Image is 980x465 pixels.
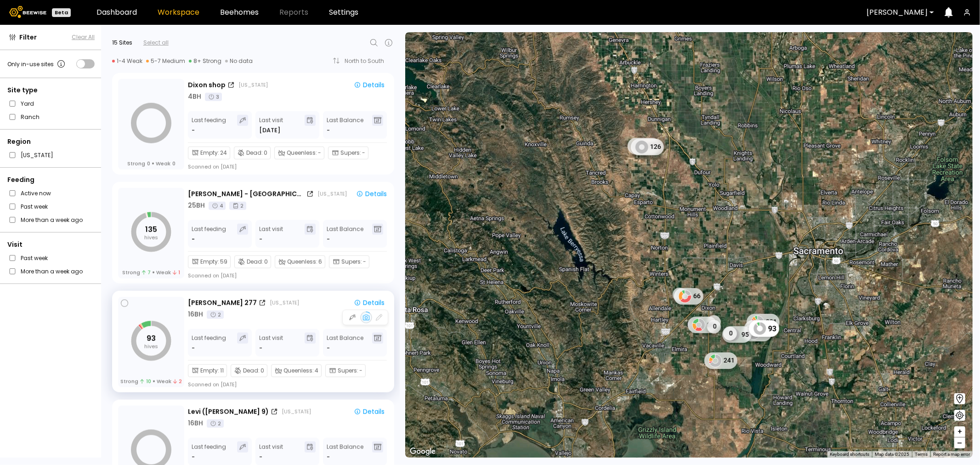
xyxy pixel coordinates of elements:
[723,327,737,340] div: 0
[145,224,157,235] tspan: 135
[21,188,51,198] label: Active now
[329,9,358,16] a: Settings
[327,442,363,462] div: Last Balance
[96,9,137,16] a: Dashboard
[287,258,317,266] span: Queenless :
[120,378,182,385] div: Strong Weak
[146,57,185,65] div: 5-7 Medium
[875,452,909,457] span: Map data ©2025
[192,344,196,353] div: -
[748,320,779,337] div: 93
[408,446,438,458] img: Google
[246,149,263,157] span: Dead :
[630,139,663,155] div: 126
[188,163,237,170] div: Scanned on [DATE]
[954,426,965,437] button: +
[259,115,283,135] div: Last visit
[192,333,226,353] div: Last feeding
[21,99,34,108] label: Yard
[192,126,196,135] div: -
[287,149,317,157] span: Queenless :
[205,93,222,101] div: 3
[243,367,260,375] span: Dead :
[188,419,203,428] div: 16 BH
[933,452,970,457] a: Report a map error
[188,407,269,417] div: Levi ([PERSON_NAME] 9)
[7,85,95,95] div: Site type
[188,189,305,199] div: [PERSON_NAME] - [GEOGRAPHIC_DATA]
[704,352,737,369] div: 241
[327,115,363,135] div: Last Balance
[192,442,226,462] div: Last feeding
[207,311,224,319] div: 2
[173,269,180,276] span: 1
[147,333,156,344] tspan: 93
[954,437,965,448] button: –
[21,112,40,122] label: Ranch
[112,57,142,65] div: 1-4 Weak
[144,343,158,350] tspan: hives
[21,267,83,276] label: More than a week ago
[7,137,95,147] div: Region
[188,310,203,319] div: 16 BH
[259,442,283,462] div: Last visit
[207,420,224,428] div: 2
[21,215,83,225] label: More than a week ago
[209,202,226,210] div: 4
[188,201,205,210] div: 25 BH
[143,39,169,47] div: Select all
[172,160,176,167] span: 0
[354,300,385,306] div: Details
[318,149,321,157] span: -
[188,272,237,279] div: Scanned on [DATE]
[354,82,385,88] div: Details
[188,92,201,102] div: 4 BH
[747,314,780,330] div: 221
[158,9,199,16] a: Workspace
[247,258,263,266] span: Dead :
[21,253,48,263] label: Past week
[345,58,391,64] div: North to South
[52,8,71,17] div: Beta
[192,235,196,244] div: -
[327,224,363,244] div: Last Balance
[338,367,358,375] span: Supers :
[192,115,226,135] div: Last feeding
[259,453,262,462] div: -
[327,126,330,135] span: -
[189,57,221,65] div: 8+ Strong
[707,320,720,334] div: 0
[341,258,362,266] span: Supers :
[72,33,95,41] button: Clear All
[282,408,311,415] div: [US_STATE]
[957,426,963,437] span: +
[142,269,151,276] span: 7
[362,149,365,157] span: -
[627,138,660,154] div: 125
[144,234,158,241] tspan: hives
[220,149,227,157] span: 24
[259,126,280,135] span: [DATE]
[327,333,363,353] div: Last Balance
[318,258,322,266] span: 6
[261,367,264,375] span: 0
[19,33,37,42] span: Filter
[350,79,388,91] button: Details
[192,224,226,244] div: Last feeding
[915,452,928,457] a: Terms (opens in new tab)
[350,297,388,309] button: Details
[830,451,869,458] button: Keyboard shortcuts
[220,258,227,266] span: 59
[188,381,237,388] div: Scanned on [DATE]
[354,408,385,415] div: Details
[229,202,246,210] div: 2
[363,258,366,266] span: -
[352,188,391,200] button: Details
[707,315,720,329] div: 0
[350,406,388,418] button: Details
[673,288,686,301] div: 0
[200,258,219,266] span: Empty :
[327,453,330,462] span: -
[259,235,262,244] div: -
[238,81,268,89] div: [US_STATE]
